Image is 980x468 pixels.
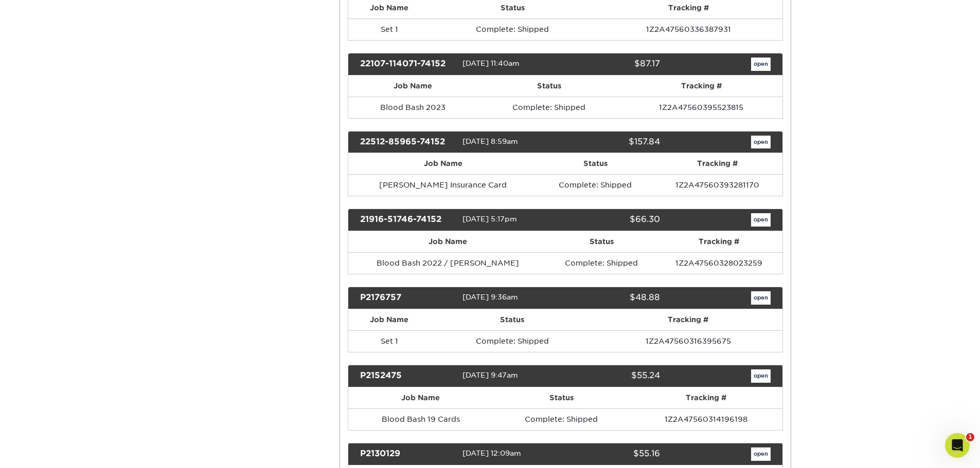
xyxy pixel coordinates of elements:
td: 1Z2A47560393281170 [653,174,782,196]
span: [DATE] 5:17pm [462,215,517,223]
th: Status [493,387,630,408]
th: Status [538,153,653,174]
div: 22512-85965-74152 [352,136,462,149]
div: 21916-51746-74152 [352,213,462,227]
div: $55.24 [558,369,668,383]
td: Set 1 [348,330,430,352]
th: Tracking # [655,231,782,252]
td: Complete: Shipped [547,252,656,274]
th: Status [430,309,594,330]
a: open [751,213,771,227]
span: [DATE] 9:47am [462,371,518,379]
div: $157.84 [558,136,668,149]
td: Blood Bash 2023 [348,97,478,118]
th: Tracking # [594,309,782,330]
td: Set 1 [348,18,431,40]
span: 1 [966,433,974,441]
th: Job Name [348,387,493,408]
iframe: Intercom live chat [945,433,970,458]
td: 1Z2A47560314196198 [630,408,782,430]
td: Blood Bash 2022 / [PERSON_NAME] [348,252,547,274]
a: open [751,58,771,71]
th: Tracking # [620,76,782,97]
div: $66.30 [558,213,668,227]
div: 22107-114071-74152 [352,58,462,71]
th: Job Name [348,231,547,252]
td: [PERSON_NAME] Insurance Card [348,174,538,196]
div: $48.88 [558,291,668,305]
a: open [751,136,771,149]
td: Complete: Shipped [430,330,594,352]
th: Tracking # [630,387,782,408]
span: [DATE] 9:36am [462,293,518,301]
a: open [751,447,771,461]
span: [DATE] 12:09am [462,449,521,457]
div: P2152475 [352,369,462,383]
th: Job Name [348,153,538,174]
td: Blood Bash 19 Cards [348,408,493,430]
th: Job Name [348,76,478,97]
div: P2176757 [352,291,462,305]
td: 1Z2A47560395523815 [620,97,782,118]
td: Complete: Shipped [538,174,653,196]
td: 1Z2A47560316395675 [594,330,782,352]
td: 1Z2A47560336387931 [595,18,782,40]
th: Status [547,231,656,252]
div: $87.17 [558,58,668,71]
div: P2130129 [352,447,462,461]
th: Tracking # [653,153,782,174]
th: Job Name [348,309,430,330]
td: 1Z2A47560328023259 [655,252,782,274]
div: $55.16 [558,447,668,461]
td: Complete: Shipped [431,18,595,40]
iframe: Google Customer Reviews [3,437,87,464]
span: [DATE] 11:40am [462,59,520,67]
td: Complete: Shipped [493,408,630,430]
td: Complete: Shipped [478,97,620,118]
a: open [751,291,771,305]
th: Status [478,76,620,97]
span: [DATE] 8:59am [462,137,518,145]
a: open [751,369,771,383]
